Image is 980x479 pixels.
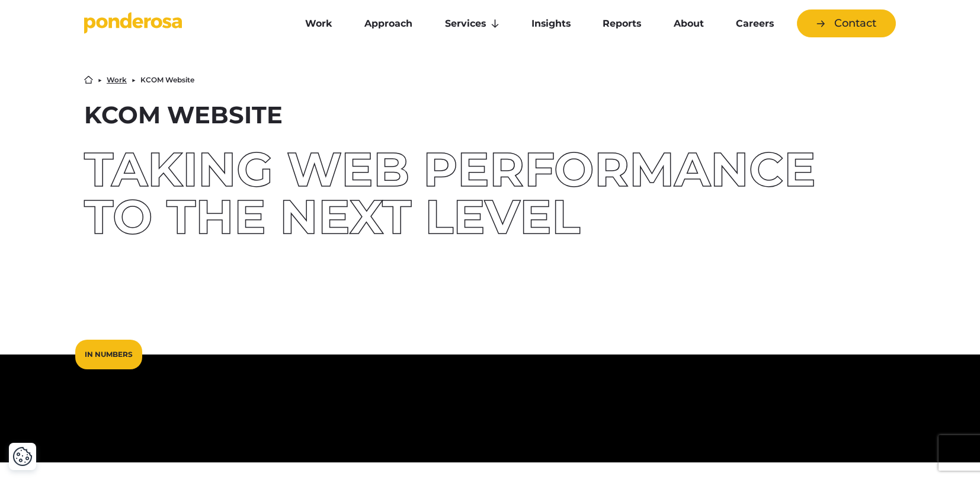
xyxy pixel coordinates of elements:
[351,11,426,36] a: Approach
[132,76,136,84] li: ▶︎
[292,11,346,36] a: Work
[84,75,93,84] a: Home
[12,446,33,467] button: Cookie Settings
[107,76,127,84] a: Work
[589,11,655,36] a: Reports
[659,11,717,36] a: About
[797,9,896,37] a: Contact
[98,76,102,84] li: ▶︎
[84,103,896,127] h1: KCOM Website
[84,146,896,241] div: Taking web performance to the next level
[12,446,33,467] img: Revisit consent button
[140,76,194,84] li: KCOM Website
[518,11,584,36] a: Insights
[722,11,787,36] a: Careers
[431,11,513,36] a: Services
[84,12,274,36] a: Go to homepage
[75,340,142,369] div: In Numbers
